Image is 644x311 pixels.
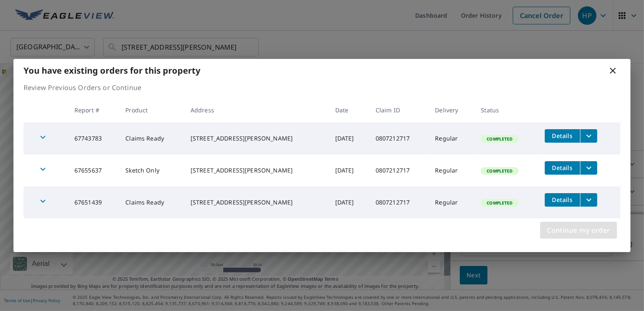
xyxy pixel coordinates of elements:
[428,122,474,154] td: Regular
[119,154,184,186] td: Sketch Only
[428,154,474,186] td: Regular
[580,161,597,175] button: filesDropdownBtn-67655637
[119,122,184,154] td: Claims Ready
[184,98,329,122] th: Address
[24,65,200,76] b: You have existing orders for this property
[428,186,474,218] td: Regular
[369,98,429,122] th: Claim ID
[191,134,322,143] div: [STREET_ADDRESS][PERSON_NAME]
[68,154,119,186] td: 67655637
[329,122,369,154] td: [DATE]
[119,186,184,218] td: Claims Ready
[68,122,119,154] td: 67743783
[329,154,369,186] td: [DATE]
[545,161,580,175] button: detailsBtn-67655637
[482,168,517,174] span: Completed
[428,98,474,122] th: Delivery
[119,98,184,122] th: Product
[580,129,597,143] button: filesDropdownBtn-67743783
[482,200,517,206] span: Completed
[545,193,580,207] button: detailsBtn-67651439
[191,198,322,207] div: [STREET_ADDRESS][PERSON_NAME]
[550,196,575,204] span: Details
[68,186,119,218] td: 67651439
[369,122,429,154] td: 0807212717
[550,132,575,140] span: Details
[369,186,429,218] td: 0807212717
[545,129,580,143] button: detailsBtn-67743783
[68,98,119,122] th: Report #
[24,82,620,93] p: Review Previous Orders or Continue
[550,164,575,172] span: Details
[329,98,369,122] th: Date
[369,154,429,186] td: 0807212717
[191,166,322,175] div: [STREET_ADDRESS][PERSON_NAME]
[547,224,610,236] span: Continue my order
[482,136,517,142] span: Completed
[474,98,538,122] th: Status
[329,186,369,218] td: [DATE]
[540,222,617,239] button: Continue my order
[580,193,597,207] button: filesDropdownBtn-67651439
